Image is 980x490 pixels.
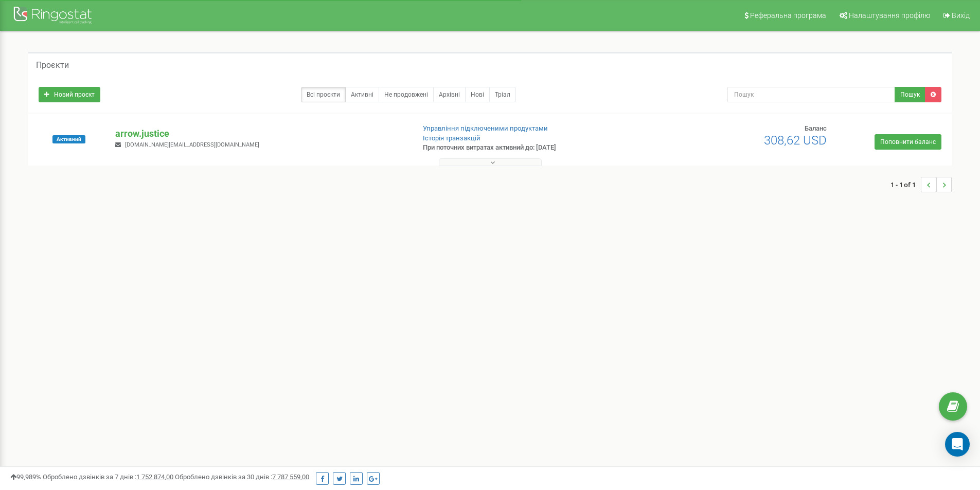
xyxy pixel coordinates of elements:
a: Всі проєкти [301,87,346,102]
a: Нові [465,87,490,102]
input: Пошук [727,87,895,102]
u: 1 752 874,00 [136,473,173,481]
span: 99,989% [10,473,41,481]
span: Оброблено дзвінків за 30 днів : [175,473,309,481]
span: Активний [52,135,85,143]
span: 308,62 USD [764,133,827,148]
a: Не продовжені [379,87,434,102]
a: Тріал [489,87,516,102]
button: Пошук [895,87,925,102]
nav: ... [890,167,952,203]
a: Управління підключеними продуктами [423,124,548,132]
span: Баланс [805,124,827,132]
span: Оброблено дзвінків за 7 днів : [43,473,173,481]
h5: Проєкти [36,61,69,70]
p: arrow.justice [115,127,406,140]
a: Історія транзакцій [423,134,480,142]
span: Налаштування профілю [849,11,930,20]
span: 1 - 1 of 1 [890,177,921,192]
span: [DOMAIN_NAME][EMAIL_ADDRESS][DOMAIN_NAME] [125,141,259,148]
span: Реферальна програма [750,11,826,20]
div: Open Intercom Messenger [945,432,970,457]
a: Активні [345,87,379,102]
u: 7 787 559,00 [272,473,309,481]
p: При поточних витратах активний до: [DATE] [423,143,637,153]
a: Поповнити баланс [875,134,941,150]
a: Архівні [433,87,466,102]
a: Новий проєкт [39,87,100,102]
span: Вихід [952,11,970,20]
